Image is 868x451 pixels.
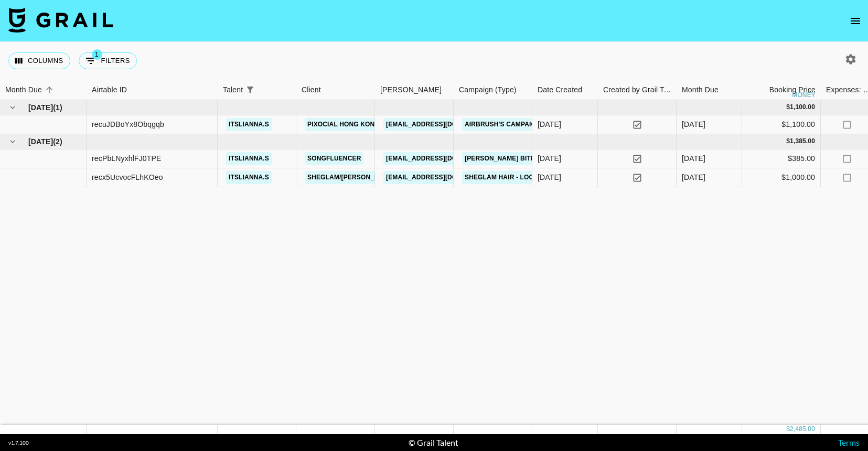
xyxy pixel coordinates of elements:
[677,80,742,100] div: Month Due
[786,137,790,146] div: $
[92,49,102,60] span: 1
[682,80,719,100] div: Month Due
[845,10,866,31] button: open drawer
[223,80,243,100] div: Talent
[92,119,164,130] div: recuJDBoYx8Obqgqb
[598,80,677,100] div: Created by Grail Team
[5,134,20,149] button: hide children
[5,100,20,115] button: hide children
[790,425,815,434] div: 2,485.00
[5,80,42,100] div: Month Due
[79,52,137,69] button: Show filters
[8,439,29,446] div: v 1.7.100
[305,152,363,165] a: Songfluencer
[682,172,705,182] div: Aug '25
[92,153,161,164] div: recPbLNyxhlFJ0TPE
[459,80,517,100] div: Campaign (Type)
[786,103,790,112] div: $
[538,172,561,182] div: 14/08/2025
[226,118,272,131] a: itslianna.s
[8,52,70,69] button: Select columns
[682,153,705,164] div: Aug '25
[305,118,410,131] a: Pixocial Hong Kong Limited
[92,80,127,100] div: Airtable ID
[454,80,532,100] div: Campaign (Type)
[28,136,53,147] span: [DATE]
[742,149,821,168] div: $385.00
[305,171,398,184] a: SHEGLAM/[PERSON_NAME]
[42,82,57,97] button: Sort
[243,82,258,97] div: 1 active filter
[682,119,705,130] div: Jul '25
[226,171,272,184] a: itslianna.s
[226,152,272,165] a: itslianna.s
[375,80,454,100] div: Booker
[383,152,501,165] a: [EMAIL_ADDRESS][DOMAIN_NAME]
[462,171,638,184] a: SHEGLAM HAIR - Locked In Collection Campaign
[742,115,821,134] div: $1,100.00
[742,168,821,187] div: $1,000.00
[87,80,218,100] div: Airtable ID
[302,80,321,100] div: Client
[838,437,860,447] a: Terms
[538,153,561,164] div: 06/08/2025
[462,152,585,165] a: [PERSON_NAME] bitin list phase 2
[532,80,598,100] div: Date Created
[462,118,659,131] a: Airbrush's campaign - Hot hair summer @itslianna.s
[792,92,816,98] div: money
[53,102,62,113] span: ( 1 )
[790,103,815,112] div: 1,100.00
[53,136,62,147] span: ( 2 )
[383,171,501,184] a: [EMAIL_ADDRESS][DOMAIN_NAME]
[790,137,815,146] div: 1,385.00
[383,118,501,131] a: [EMAIL_ADDRESS][DOMAIN_NAME]
[28,102,53,113] span: [DATE]
[92,172,163,182] div: recx5UcvocFLhKOeo
[538,119,561,130] div: 27/07/2025
[243,82,258,97] button: Show filters
[603,80,674,100] div: Created by Grail Team
[380,80,442,100] div: [PERSON_NAME]
[769,80,816,100] div: Booking Price
[8,7,113,33] img: Grail Talent
[296,80,375,100] div: Client
[538,80,582,100] div: Date Created
[786,425,790,434] div: $
[409,437,458,448] div: © Grail Talent
[218,80,296,100] div: Talent
[258,82,272,97] button: Sort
